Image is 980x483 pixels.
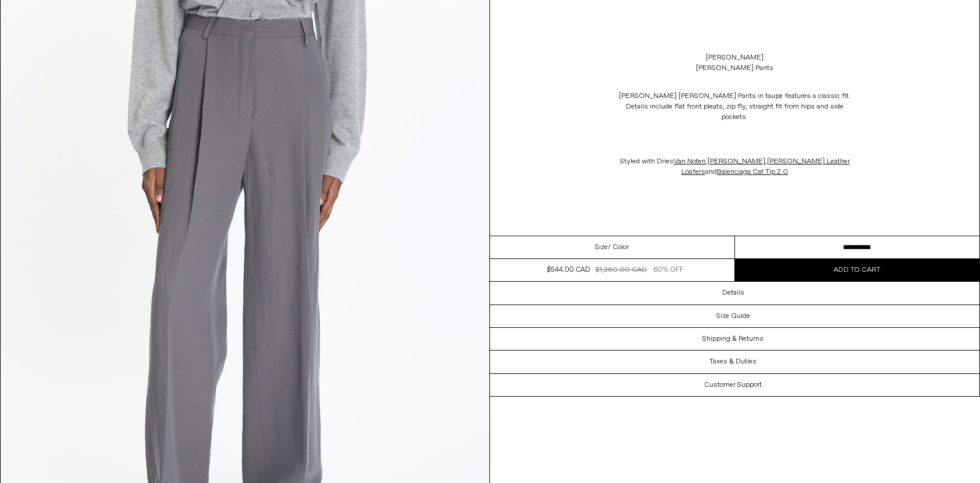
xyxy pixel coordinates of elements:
[717,167,788,177] a: Balenciaga Cat Tip 2.0
[596,265,647,275] div: $1,360.00 CAD
[696,63,773,73] div: [PERSON_NAME] Pants
[706,52,764,63] a: [PERSON_NAME]
[595,242,608,253] span: Size
[709,358,757,366] h3: Taxes & Duties
[735,259,980,281] button: Add to cart
[547,265,590,275] div: $544.00 CAD
[722,289,744,297] h3: Details
[702,335,764,343] h3: Shipping & Returns
[681,157,850,177] a: [PERSON_NAME] Leather Loafers
[618,85,852,128] p: [PERSON_NAME] [PERSON_NAME] Pants in taupe features a classic fit. Details include flat front ple...
[620,157,850,177] span: Styled with Dries , and
[674,157,765,166] a: Van Noten [PERSON_NAME]
[608,242,629,253] span: / Color
[834,265,880,275] span: Add to cart
[716,312,750,320] h3: Size Guide
[653,265,684,275] div: 60% OFF
[704,381,762,389] h3: Customer Support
